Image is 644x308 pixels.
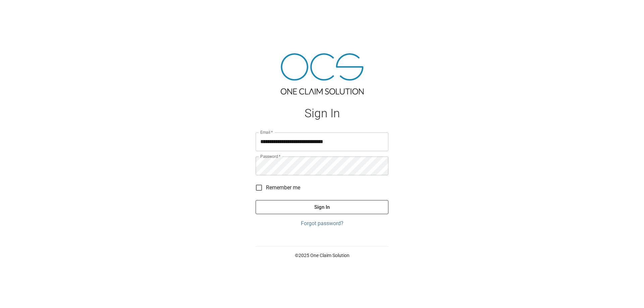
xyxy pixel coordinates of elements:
img: ocs-logo-tra.png [281,53,364,95]
span: Remember me [266,184,300,192]
a: Forgot password? [256,220,388,228]
p: © 2025 One Claim Solution [256,252,388,259]
button: Sign In [256,200,388,214]
label: Email [260,129,273,135]
label: Password [260,153,280,159]
img: ocs-logo-white-transparent.png [8,4,35,17]
h1: Sign In [256,107,388,120]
